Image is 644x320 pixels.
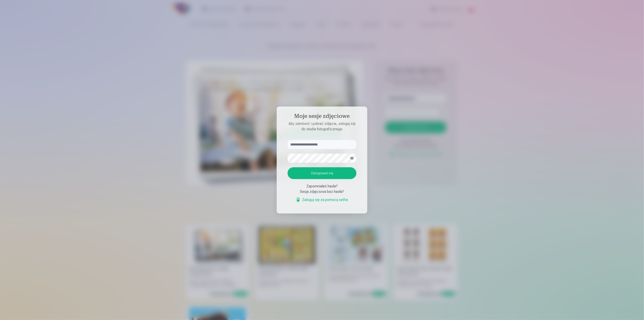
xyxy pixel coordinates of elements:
[296,197,348,203] a: Zaloguj się za pomocą selfie
[288,184,356,189] div: Zapomniałeś hasła?
[283,113,361,121] h4: Moje sesje zdjęciowe
[283,121,361,132] p: Aby zamówić i pobrać zdjęcia, zaloguj się do studia fotograficznego
[288,189,356,194] div: Sesja zdjęciowa bez hasła?
[288,167,356,179] button: Zalogować się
